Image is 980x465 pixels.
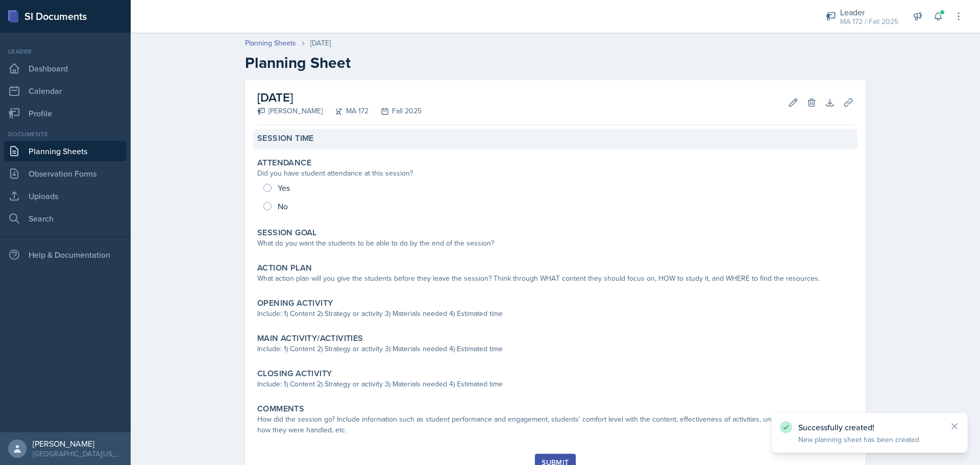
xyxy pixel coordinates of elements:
a: Planning Sheets [4,141,127,161]
div: Include: 1) Content 2) Strategy or activity 3) Materials needed 4) Estimated time [257,308,853,319]
div: [PERSON_NAME] [33,438,122,449]
p: New planning sheet has been created [798,434,941,445]
div: Leader [840,6,898,18]
div: MA 172 [323,106,369,116]
label: Closing Activity [257,369,332,379]
div: [PERSON_NAME] [257,106,323,116]
label: Opening Activity [257,298,333,308]
a: Dashboard [4,58,127,79]
a: Observation Forms [4,163,127,184]
div: Help & Documentation [4,244,127,265]
div: [GEOGRAPHIC_DATA][US_STATE] in [GEOGRAPHIC_DATA] [33,449,122,459]
a: Profile [4,103,127,124]
a: Uploads [4,186,127,206]
label: Main Activity/Activities [257,333,363,344]
label: Session Goal [257,228,317,238]
div: Include: 1) Content 2) Strategy or activity 3) Materials needed 4) Estimated time [257,344,853,354]
div: What do you want the students to be able to do by the end of the session? [257,238,853,249]
div: Documents [4,130,127,139]
label: Action Plan [257,263,312,273]
a: Search [4,208,127,229]
div: Did you have student attendance at this session? [257,168,853,179]
div: What action plan will you give the students before they leave the session? Think through WHAT con... [257,273,853,284]
div: How did the session go? Include information such as student performance and engagement, students'... [257,414,853,435]
label: Session Time [257,133,314,143]
div: [DATE] [310,38,331,48]
label: Comments [257,404,304,414]
div: MA 172 / Fall 2025 [840,16,898,27]
div: Leader [4,47,127,56]
div: Include: 1) Content 2) Strategy or activity 3) Materials needed 4) Estimated time [257,379,853,389]
h2: Planning Sheet [245,54,866,72]
a: Calendar [4,81,127,101]
div: Fall 2025 [369,106,422,116]
label: Attendance [257,158,311,168]
a: Planning Sheets [245,38,296,48]
h2: [DATE] [257,88,422,107]
p: Successfully created! [798,422,941,432]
